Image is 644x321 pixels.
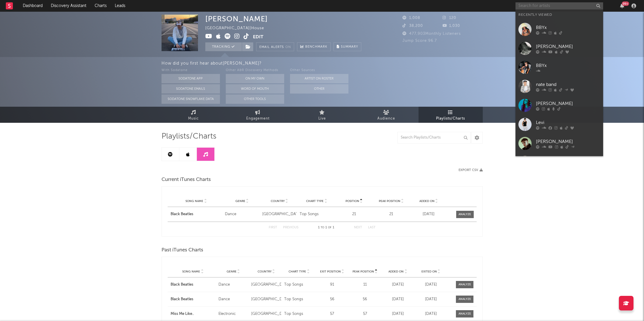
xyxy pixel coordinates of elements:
[346,199,359,203] span: Position
[290,107,354,123] a: Live
[226,107,290,123] a: Engagement
[368,226,376,229] button: Last
[225,211,259,217] div: Dance
[515,20,603,39] a: BBYx
[536,43,600,50] div: [PERSON_NAME]
[320,270,341,273] span: Exit Position
[536,119,600,126] div: Levi
[226,67,284,74] div: Other A&R Discovery Methods
[442,24,460,28] span: 1,030
[188,115,199,122] span: Music
[162,84,220,94] button: Sodatone Emails
[262,211,297,217] div: [GEOGRAPHIC_DATA]
[536,100,600,107] div: [PERSON_NAME]
[421,270,437,273] span: Exited On
[162,176,211,183] span: Current iTunes Charts
[297,42,331,51] a: Benchmark
[416,296,446,302] div: [DATE]
[290,74,348,83] button: Artist on Roster
[515,134,603,153] a: [PERSON_NAME]
[518,11,600,18] div: Recently Viewed
[205,15,268,23] div: [PERSON_NAME]
[171,296,216,302] a: Black Beatles
[416,311,446,317] div: [DATE]
[459,168,483,172] button: Export CSV
[269,226,277,229] button: First
[442,16,456,20] span: 120
[285,46,291,49] em: On
[226,74,284,83] button: On My Own
[227,270,237,273] span: Genre
[397,132,471,144] input: Search Playlists/Charts
[162,74,220,83] button: Sodatone App
[350,296,380,302] div: 56
[256,42,294,51] button: Email AlertsOn
[536,81,600,88] div: nate band
[182,270,200,273] span: Song Name
[515,77,603,96] a: nate band
[350,311,380,317] div: 57
[328,226,331,229] span: of
[290,67,348,74] div: Other Sources
[515,2,603,10] input: Search for artists
[416,282,446,288] div: [DATE]
[284,311,314,317] div: Top Songs
[306,199,324,203] span: Chart Type
[162,94,220,104] button: Sodatone Snowflake Data
[354,226,362,229] button: Next
[388,270,404,273] span: Added On
[622,1,629,6] div: 99 +
[218,296,249,302] div: Dance
[162,67,220,74] div: With Sodatone
[419,199,435,203] span: Added On
[321,226,324,229] span: to
[350,282,380,288] div: 11
[402,39,437,43] span: Jump Score: 96.7
[283,226,298,229] button: Previous
[218,311,249,317] div: Electronic
[251,282,281,288] div: [GEOGRAPHIC_DATA]
[300,211,334,217] div: Top Songs
[620,4,624,8] button: 99+
[246,115,270,122] span: Engagement
[536,138,600,145] div: [PERSON_NAME]
[284,296,314,302] div: Top Songs
[226,84,284,94] button: Word Of Mouth
[536,24,600,31] div: BBYx
[402,16,420,20] span: 1,008
[171,211,222,217] a: Black Beatles
[171,282,216,288] div: Black Beatles
[251,296,281,302] div: [GEOGRAPHIC_DATA]
[341,45,358,49] span: Summary
[337,211,371,217] div: 21
[402,32,461,36] span: 477,903 Monthly Listeners
[402,24,423,28] span: 38,200
[271,199,285,203] span: Country
[253,33,263,41] button: Edit
[305,44,327,51] span: Benchmark
[419,107,483,123] a: Playlists/Charts
[412,211,446,217] div: [DATE]
[374,211,409,217] div: 21
[536,62,600,69] div: BBYx
[284,282,314,288] div: Top Songs
[317,282,347,288] div: 91
[318,115,326,122] span: Live
[289,270,306,273] span: Chart Type
[235,199,245,203] span: Genre
[383,311,413,317] div: [DATE]
[310,224,342,231] div: 1 1 1
[379,199,400,203] span: Peak Position
[218,282,249,288] div: Dance
[258,270,272,273] span: Country
[171,311,216,317] a: Miss Me Like..
[162,133,216,140] span: Playlists/Charts
[317,296,347,302] div: 56
[205,25,277,32] div: [GEOGRAPHIC_DATA] | House
[515,39,603,58] a: [PERSON_NAME]
[317,311,347,317] div: 57
[354,107,419,123] a: Audience
[185,199,203,203] span: Song Name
